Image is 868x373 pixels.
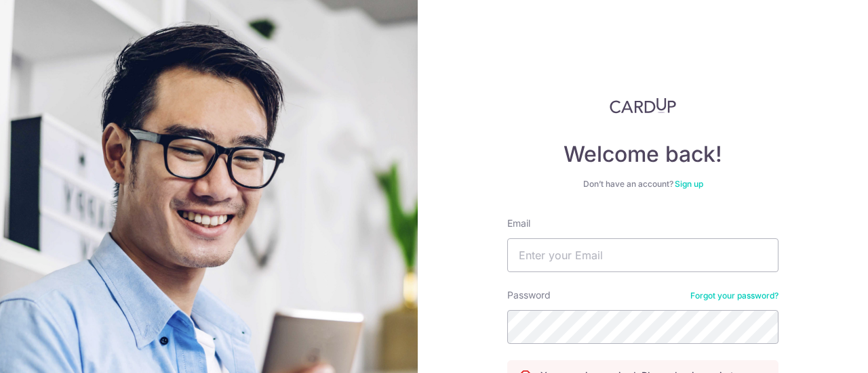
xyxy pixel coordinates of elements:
[507,141,778,168] h4: Welcome back!
[690,290,778,301] a: Forgot your password?
[507,179,778,190] div: Don’t have an account?
[507,238,778,272] input: Enter your Email
[507,288,551,302] label: Password
[610,97,676,114] img: CardUp Logo
[507,217,530,230] label: Email
[675,179,703,189] a: Sign up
